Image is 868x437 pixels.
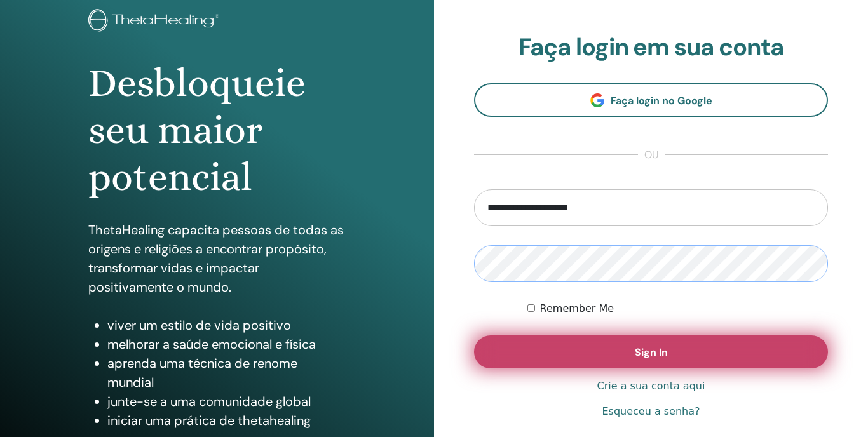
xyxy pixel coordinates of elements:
[638,147,665,163] span: ou
[88,220,346,297] p: ThetaHealing capacita pessoas de todas as origens e religiões a encontrar propósito, transformar ...
[474,33,828,62] h2: Faça login em sua conta
[611,94,712,107] span: Faça login no Google
[107,411,346,430] li: iniciar uma prática de thetahealing
[527,301,828,316] div: Keep me authenticated indefinitely or until I manually logout
[602,404,700,419] a: Esqueceu a senha?
[474,335,828,368] button: Sign In
[597,379,705,394] a: Crie a sua conta aqui
[635,346,668,359] span: Sign In
[474,83,828,117] a: Faça login no Google
[107,392,346,411] li: junte-se a uma comunidade global
[540,301,614,316] label: Remember Me
[88,60,346,201] h1: Desbloqueie seu maior potencial
[107,354,346,392] li: aprenda uma técnica de renome mundial
[107,316,346,335] li: viver um estilo de vida positivo
[107,335,346,354] li: melhorar a saúde emocional e física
